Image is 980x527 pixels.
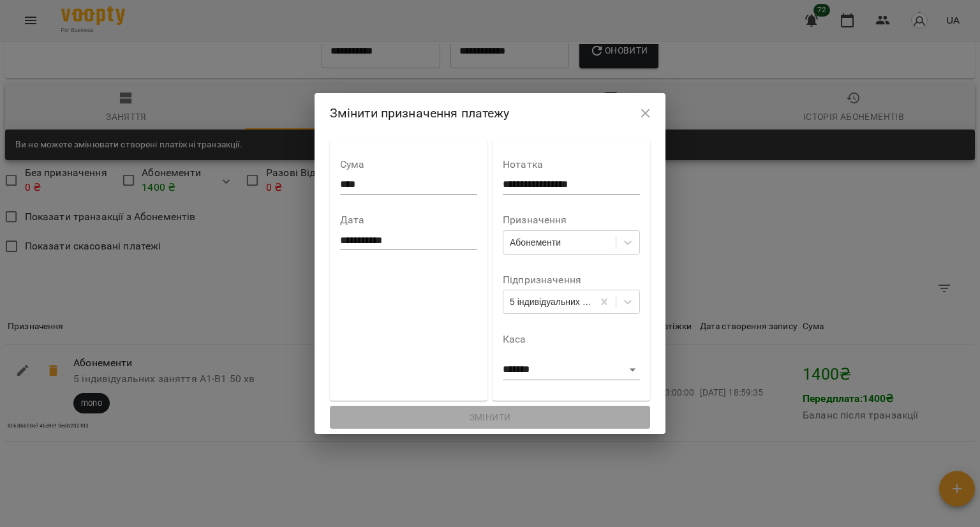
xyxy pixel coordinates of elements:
label: Каса [503,334,640,345]
label: Призначення [503,215,640,225]
label: Підпризначення [503,275,640,285]
label: Дата [340,215,477,225]
h2: Змінити призначення платежу [330,103,651,123]
div: 5 індивідуальних заняття А1-В1 50 хв [510,295,594,308]
div: Абонементи [510,236,561,249]
label: Нотатка [503,160,640,170]
label: Сума [340,160,477,170]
